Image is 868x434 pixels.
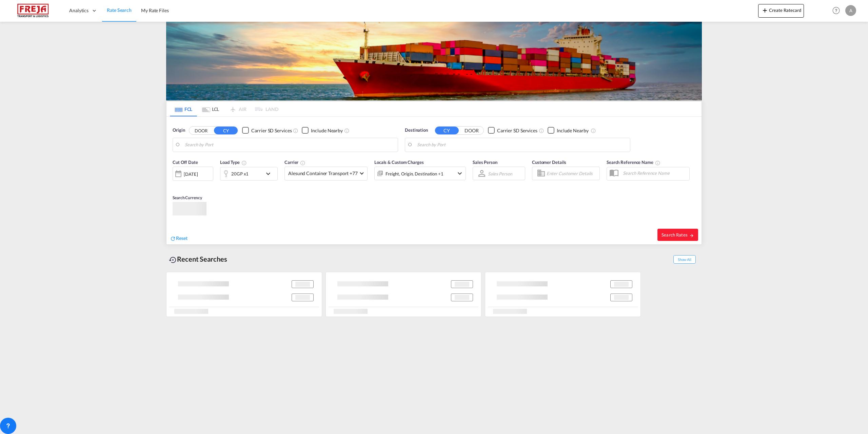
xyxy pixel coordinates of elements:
md-icon: Unchecked: Ignores neighbouring ports when fetching rates.Checked : Includes neighbouring ports w... [344,128,350,133]
md-icon: icon-refresh [170,235,176,242]
img: LCL+%26+FCL+BACKGROUND.png [166,22,702,100]
span: Search Reference Name [607,159,660,165]
button: DOOR [189,127,213,134]
span: Origin [173,127,185,134]
md-tab-item: FCL [170,101,197,116]
md-checkbox: Checkbox No Ink [242,127,292,134]
input: Search Reference Name [619,168,689,178]
span: Load Type [220,159,247,165]
input: Search by Port [417,140,627,150]
div: A [845,5,856,16]
span: Rate Search [107,7,132,13]
span: Destination [405,127,428,134]
button: icon-plus 400-fgCreate Ratecard [758,4,804,18]
md-icon: The selected Trucker/Carrierwill be displayed in the rate results If the rates are from another f... [300,160,305,166]
input: Search by Port [185,140,394,150]
span: Show All [673,255,696,264]
md-tab-item: LCL [197,101,224,116]
md-icon: Unchecked: Ignores neighbouring ports when fetching rates.Checked : Includes neighbouring ports w... [591,128,596,133]
div: Freight Origin Destination Factory Stuffing [386,169,443,178]
md-icon: icon-arrow-right [689,233,694,238]
span: Search Currency [173,195,202,200]
div: [DATE] [184,171,198,177]
md-icon: icon-information-outline [241,160,247,166]
div: Recent Searches [166,251,230,267]
md-icon: Unchecked: Search for CY (Container Yard) services for all selected carriers.Checked : Search for... [293,128,298,133]
div: Freight Origin Destination Factory Stuffingicon-chevron-down [374,167,466,180]
span: Reset [176,235,188,241]
div: Include Nearby [311,127,343,134]
md-icon: icon-backup-restore [169,256,177,264]
button: CY [435,127,459,134]
md-icon: Your search will be saved by the below given name [655,160,660,166]
md-icon: icon-plus 400-fg [761,6,769,14]
div: 20GP x1icon-chevron-down [220,167,278,181]
md-checkbox: Checkbox No Ink [302,127,343,134]
div: Include Nearby [557,127,589,134]
md-icon: icon-chevron-down [456,169,464,177]
div: Help [830,5,845,17]
div: icon-refreshReset [170,235,188,242]
button: CY [214,127,238,134]
div: Origin DOOR CY Checkbox No InkUnchecked: Search for CY (Container Yard) services for all selected... [166,117,702,244]
md-checkbox: Checkbox No Ink [488,127,537,134]
span: My Rate Files [141,7,169,13]
button: Search Ratesicon-arrow-right [657,229,698,241]
span: Analytics [69,7,88,14]
button: DOOR [460,127,484,134]
span: Customer Details [532,159,566,165]
div: 20GP x1 [231,169,249,178]
md-icon: icon-chevron-down [264,170,276,178]
span: Help [830,5,842,16]
span: Search Rates [662,232,694,238]
md-datepicker: Select [173,180,178,189]
input: Enter Customer Details [547,168,597,178]
md-select: Sales Person [487,169,513,178]
md-icon: Unchecked: Search for CY (Container Yard) services for all selected carriers.Checked : Search for... [539,128,544,133]
md-checkbox: Checkbox No Ink [548,127,589,134]
img: 586607c025bf11f083711d99603023e7.png [10,3,56,18]
div: Carrier SD Services [497,127,537,134]
div: Carrier SD Services [251,127,292,134]
span: Locals & Custom Charges [374,159,424,165]
md-pagination-wrapper: Use the left and right arrow keys to navigate between tabs [170,101,278,116]
span: Sales Person [473,159,497,165]
span: Cut Off Date [173,159,198,165]
span: Alesund Container Transport +77 [288,170,358,177]
div: [DATE] [173,167,213,181]
span: Carrier [284,159,305,165]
